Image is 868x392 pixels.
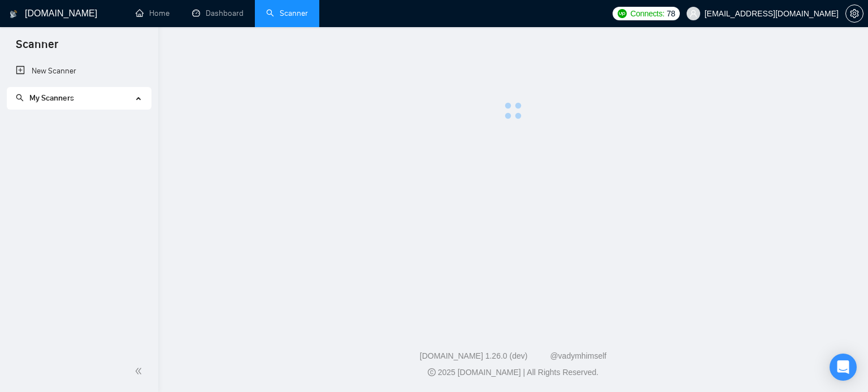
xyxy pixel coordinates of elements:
[136,8,170,18] a: homeHome
[846,9,863,18] span: setting
[830,354,857,381] div: Open Intercom Messenger
[845,9,863,18] a: setting
[192,8,244,18] a: dashboardDashboard
[29,93,74,103] span: My Scanners
[428,368,436,376] span: copyright
[689,10,697,18] span: user
[550,351,606,360] a: @vadymhimself
[10,5,18,23] img: logo
[420,351,528,360] a: [DOMAIN_NAME] 1.26.0 (dev)
[618,9,627,18] img: upwork-logo.png
[845,5,863,23] button: setting
[7,60,151,82] li: New Scanner
[667,7,675,20] span: 78
[16,94,24,102] span: search
[134,365,146,377] span: double-left
[167,367,859,378] div: 2025 [DOMAIN_NAME] | All Rights Reserved.
[16,60,142,82] a: New Scanner
[16,93,74,103] span: My Scanners
[630,7,664,20] span: Connects:
[266,8,308,18] a: searchScanner
[7,36,67,60] span: Scanner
